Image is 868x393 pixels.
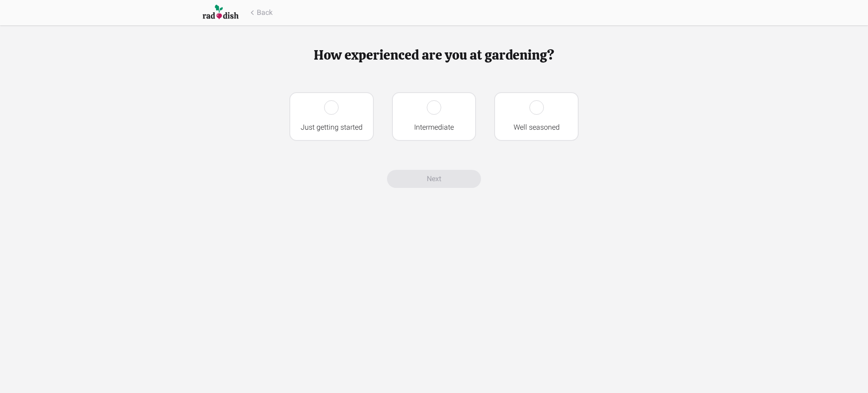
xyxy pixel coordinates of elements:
[203,4,239,21] img: Raddish company logo
[502,122,571,133] div: Well seasoned
[248,7,273,18] button: Back
[400,122,468,133] div: Intermediate
[387,170,481,188] button: Next
[297,122,366,133] div: Just getting started
[289,47,579,63] h2: How experienced are you at gardening?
